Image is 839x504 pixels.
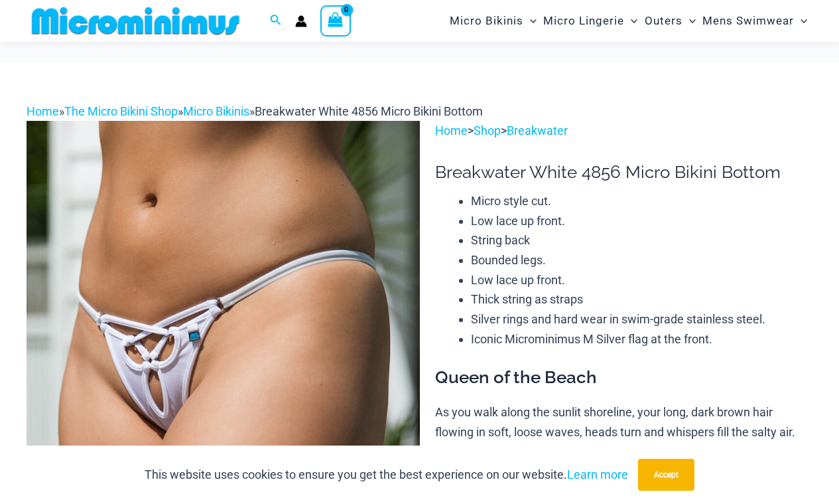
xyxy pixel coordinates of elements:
[471,211,812,231] li: Low lace up front.
[645,4,682,38] span: Outers
[320,5,351,36] a: View Shopping Cart, empty
[641,4,699,38] a: OutersMenu ToggleMenu Toggle
[702,4,794,38] span: Mens Swimwear
[699,4,810,38] a: Mens SwimwearMenu ToggleMenu Toggle
[435,124,468,137] a: Home
[471,230,812,250] li: String back
[27,6,245,36] img: MM SHOP LOGO FLAT
[540,4,641,38] a: Micro LingerieMenu ToggleMenu Toggle
[270,13,282,29] a: Search icon link
[471,191,812,211] li: Micro style cut.
[624,4,637,38] span: Menu Toggle
[471,329,812,349] li: Iconic Microminimus M Silver flag at the front.
[682,4,696,38] span: Menu Toggle
[523,4,537,38] span: Menu Toggle
[471,270,812,290] li: Low lace up front.
[471,309,812,329] li: Silver rings and hard wear in swim-grade stainless steel.
[444,2,812,40] nav: Site Navigation
[450,4,523,38] span: Micro Bikinis
[435,121,812,141] p: > >
[507,124,568,137] a: Breakwater
[64,104,178,118] a: The Micro Bikini Shop
[27,104,483,118] span: » » »
[446,4,540,38] a: Micro BikinisMenu ToggleMenu Toggle
[474,124,501,137] a: Shop
[183,104,249,118] a: Micro Bikinis
[471,250,812,270] li: Bounded legs.
[567,467,628,481] a: Learn more
[471,290,812,309] li: Thick string as straps
[145,465,628,485] p: This website uses cookies to ensure you get the best experience on our website.
[435,367,812,389] h3: Queen of the Beach
[435,162,812,183] h1: Breakwater White 4856 Micro Bikini Bottom
[255,104,483,118] span: Breakwater White 4856 Micro Bikini Bottom
[27,104,59,118] a: Home
[794,4,807,38] span: Menu Toggle
[638,459,694,491] button: Accept
[295,15,307,27] a: Account icon link
[543,4,624,38] span: Micro Lingerie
